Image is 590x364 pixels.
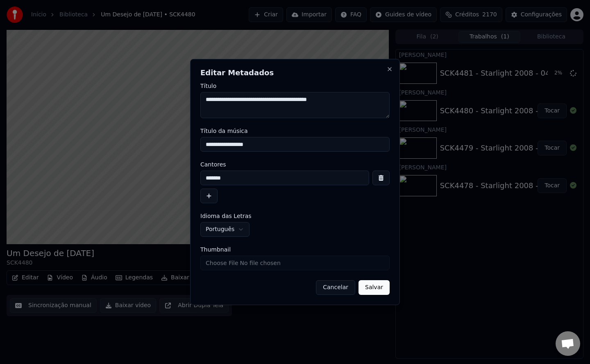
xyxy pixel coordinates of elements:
span: Thumbnail [200,247,231,252]
button: Cancelar [316,280,355,295]
label: Título [200,83,390,89]
label: Título da música [200,128,390,134]
span: Idioma das Letras [200,213,252,219]
label: Cantores [200,162,390,167]
button: Salvar [359,280,390,295]
h2: Editar Metadados [200,69,390,76]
